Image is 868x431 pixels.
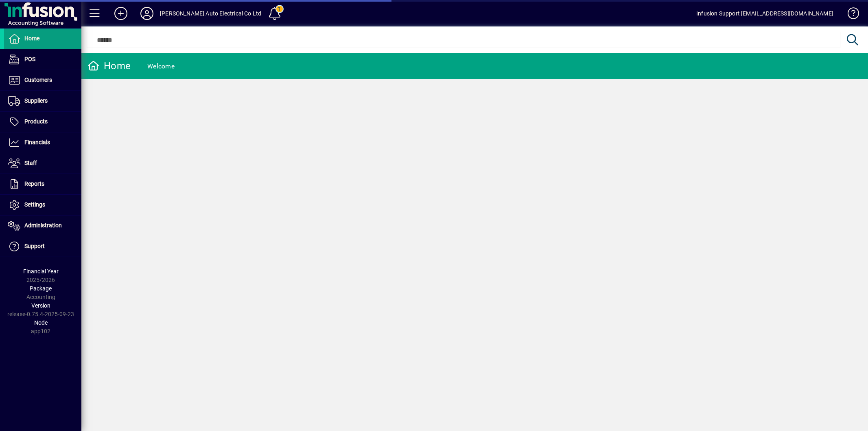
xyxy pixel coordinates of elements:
span: Reports [24,180,44,187]
span: Support [24,243,45,249]
button: Add [108,6,134,21]
span: Node [34,319,48,326]
span: Version [31,302,50,309]
span: Products [24,118,48,125]
span: Financials [24,139,50,145]
div: Welcome [147,60,175,73]
div: Infusion Support [EMAIL_ADDRESS][DOMAIN_NAME] [696,7,833,20]
span: Financial Year [23,268,59,275]
a: Support [4,236,81,257]
a: Suppliers [4,91,81,111]
span: Staff [24,160,37,166]
div: Home [87,59,131,73]
a: Staff [4,153,81,174]
a: Customers [4,70,81,90]
a: Administration [4,215,81,236]
span: Customers [24,77,52,83]
a: Financials [4,132,81,153]
span: POS [24,56,35,62]
button: Profile [134,6,160,21]
span: Home [24,35,39,42]
a: POS [4,49,81,70]
span: Package [30,285,52,292]
span: Administration [24,222,62,229]
span: Suppliers [24,97,48,104]
span: Settings [24,201,45,208]
a: Products [4,112,81,132]
a: Settings [4,195,81,215]
a: Reports [4,174,81,194]
div: [PERSON_NAME] Auto Electrical Co Ltd [160,7,261,20]
a: Knowledge Base [842,2,858,28]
